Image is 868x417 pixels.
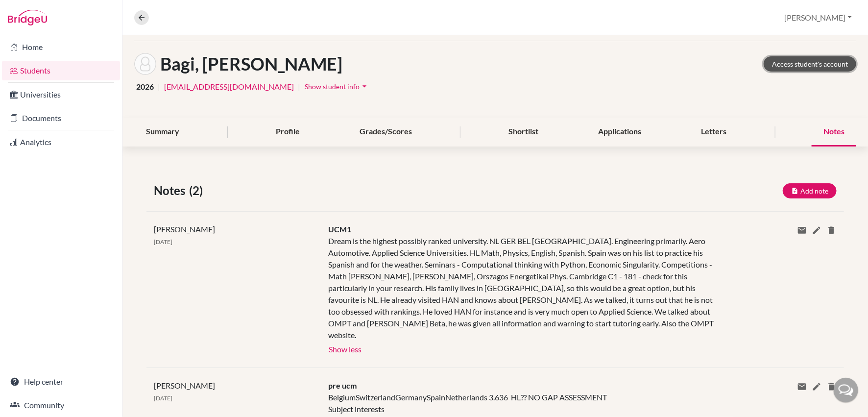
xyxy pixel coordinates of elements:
span: | [298,81,300,93]
span: UCM1 [328,224,351,234]
button: Add note [783,183,837,198]
a: Documents [2,108,120,128]
button: Show student infoarrow_drop_down [304,79,370,94]
button: [PERSON_NAME] [780,8,856,27]
a: Community [2,395,120,415]
span: 2026 [136,81,154,93]
a: Students [2,61,120,80]
div: Applications [587,118,653,147]
button: Show less [328,341,362,356]
a: [EMAIL_ADDRESS][DOMAIN_NAME] [164,81,294,93]
span: pre ucm [328,381,357,390]
div: Notes [812,118,856,147]
span: [DATE] [154,238,172,245]
span: [PERSON_NAME] [154,224,215,234]
div: Letters [690,118,739,147]
a: Access student's account [764,56,856,72]
div: Dream is the highest possibly ranked university. NL GER BEL [GEOGRAPHIC_DATA]. Engineering primar... [328,235,721,341]
span: (2) [189,182,207,199]
a: Help center [2,372,120,392]
h1: Bagi, [PERSON_NAME] [160,53,342,74]
div: Profile [264,118,312,147]
div: Grades/Scores [348,118,424,147]
span: [DATE] [154,394,172,402]
span: Help [23,7,43,16]
span: | [158,81,160,93]
i: arrow_drop_down [360,81,369,91]
a: Home [2,37,120,57]
a: Universities [2,85,120,104]
span: Show student info [305,82,360,91]
img: Bridge-U [8,10,47,25]
div: Summary [134,118,191,147]
img: Bence Bagi's avatar [134,53,156,75]
div: Shortlist [497,118,551,147]
span: Notes [154,182,189,199]
span: [PERSON_NAME] [154,381,215,390]
a: Analytics [2,132,120,152]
